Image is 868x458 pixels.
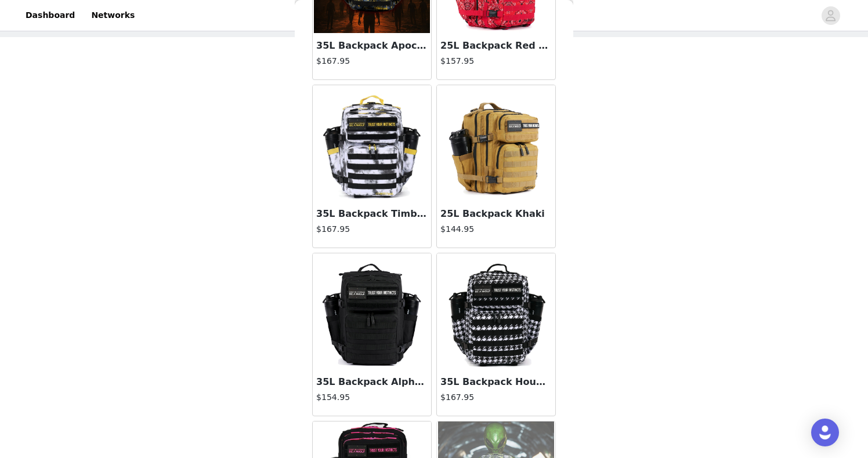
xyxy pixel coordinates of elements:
img: 35L Backpack Houndstooth [438,253,554,369]
h4: $167.95 [440,391,552,404]
h3: 25L Backpack Khaki [440,207,552,221]
div: avatar [825,6,836,25]
h3: 35L Backpack Apocalypse [316,39,428,53]
div: Open Intercom Messenger [811,419,839,446]
h3: 35L Backpack Houndstooth [440,375,552,389]
h3: 35L Backpack Timber Wolf Yellow Jacket [316,207,428,221]
a: Networks [84,2,142,28]
img: 35L Backpack Timber Wolf Yellow Jacket [314,85,430,201]
a: Dashboard [19,2,82,28]
h4: $157.95 [440,55,552,67]
h4: $167.95 [316,55,428,67]
h3: 25L Backpack Red Bandana [440,39,552,53]
h4: $154.95 [316,391,428,404]
img: 25L Backpack Khaki [438,85,554,201]
h4: $144.95 [440,223,552,235]
h4: $167.95 [316,223,428,235]
h3: 35L Backpack Alpha Black [316,375,428,389]
img: 35L Backpack Alpha Black [314,253,430,369]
